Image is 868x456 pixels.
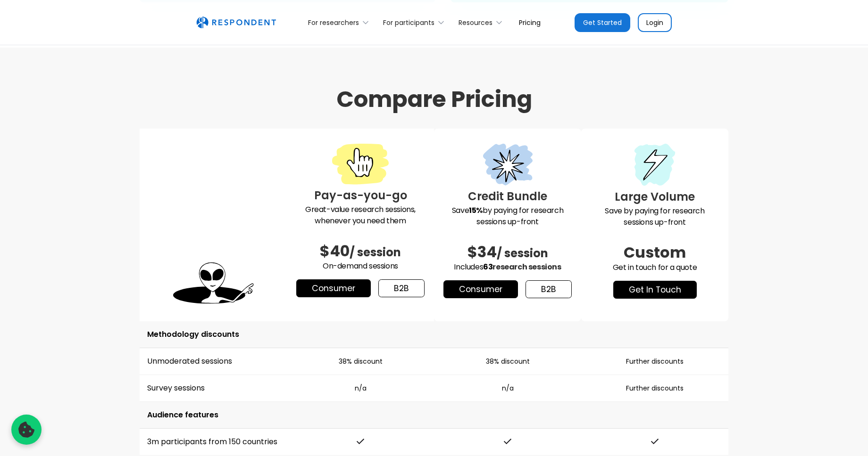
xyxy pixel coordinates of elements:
h3: Credit Bundle [442,188,574,205]
a: b2b [526,280,572,298]
div: For participants [378,11,453,33]
strong: 15% [469,205,483,216]
p: Includes [442,261,574,273]
h1: Compare Pricing [132,85,736,114]
a: get in touch [613,281,697,299]
div: Resources [459,18,492,27]
div: For researchers [308,18,359,27]
td: Audience features [140,402,728,429]
span: research sessions [492,261,561,272]
h3: Large Volume [589,188,721,205]
p: Great-value research sessions, whenever you need them [294,204,426,227]
td: n/a [287,375,434,402]
span: / session [497,245,548,261]
td: Further discounts [581,348,728,375]
a: Login [638,13,672,32]
div: For participants [383,18,434,27]
td: 38% discount [287,348,434,375]
div: Resources [453,11,511,33]
a: b2b [378,279,425,297]
a: home [196,16,276,29]
a: Consumer [296,279,371,297]
img: Untitled UI logotext [196,16,276,29]
td: Unmoderated sessions [140,348,287,375]
td: n/a [434,375,581,402]
p: Save by paying for research sessions up-front [442,205,574,228]
span: Custom [624,242,686,263]
h3: Pay-as-you-go [294,187,426,204]
p: On-demand sessions [294,261,426,272]
a: Get Started [575,13,630,32]
td: Methodology discounts [140,321,728,348]
span: $34 [467,241,497,262]
div: For researchers [303,11,378,33]
td: 3m participants from 150 countries [140,429,287,456]
span: $40 [320,240,350,261]
p: Get in touch for a quote [589,262,721,273]
p: Save by paying for research sessions up-front [589,205,721,228]
span: / session [350,244,401,260]
td: Survey sessions [140,375,287,402]
a: Pricing [511,11,548,33]
a: Consumer [443,280,518,298]
td: 38% discount [434,348,581,375]
span: 63 [483,261,492,272]
td: Further discounts [581,375,728,402]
